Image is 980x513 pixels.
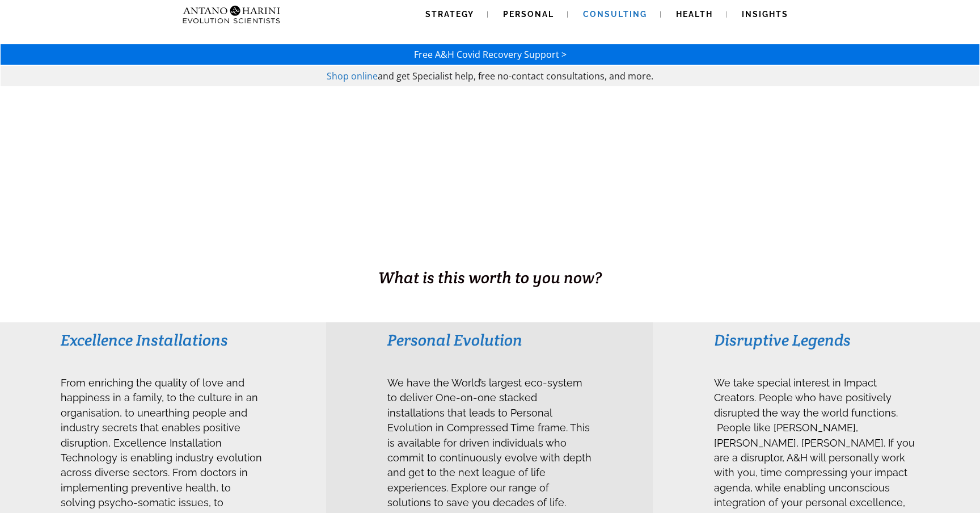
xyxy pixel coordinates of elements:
h3: Personal Evolution [387,330,592,350]
span: and get Specialist help, free no-contact consultations, and more. [378,70,653,82]
h3: Disruptive Legends [714,330,919,350]
a: Shop online [327,70,378,82]
span: Personal [503,10,554,19]
a: Free A&H Covid Recovery Support > [414,48,567,61]
h3: Excellence Installations [61,330,265,350]
span: Strategy [425,10,474,19]
span: What is this worth to you now? [378,267,602,288]
span: Health [676,10,713,19]
span: Insights [742,10,788,19]
span: We have the World’s largest eco-system to deliver One-on-one stacked installations that leads to ... [387,377,592,508]
h1: BUSINESS. HEALTH. Family. Legacy [1,242,979,266]
span: Consulting [583,10,647,19]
